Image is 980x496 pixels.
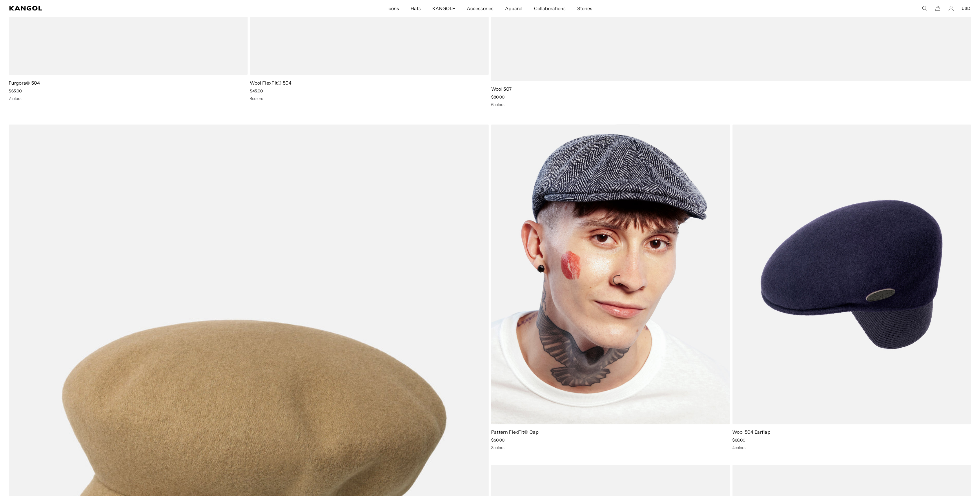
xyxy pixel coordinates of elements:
[491,86,512,92] a: Wool 507
[733,445,972,451] div: 4 colors
[733,429,771,435] a: Wool 504 Earflap
[250,88,263,94] span: $45.00
[9,96,248,101] div: 7 colors
[250,80,292,86] a: Wool FlexFit® 504
[491,94,504,100] span: $80.00
[250,96,489,101] div: 4 colors
[935,6,941,11] button: Cart
[733,438,746,443] span: $68.00
[491,429,539,435] a: Pattern FlexFit® Cap
[962,6,971,11] button: USD
[491,102,971,107] div: 6 colors
[9,88,22,94] span: $65.00
[9,80,40,86] a: Furgora® 504
[491,445,730,451] div: 3 colors
[491,438,504,443] span: $50.00
[491,125,730,424] img: Pattern FlexFit® Cap
[9,6,258,11] a: Kangol
[733,125,972,424] img: Wool 504 Earflap
[949,6,954,11] a: Account
[922,6,927,11] summary: Search here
